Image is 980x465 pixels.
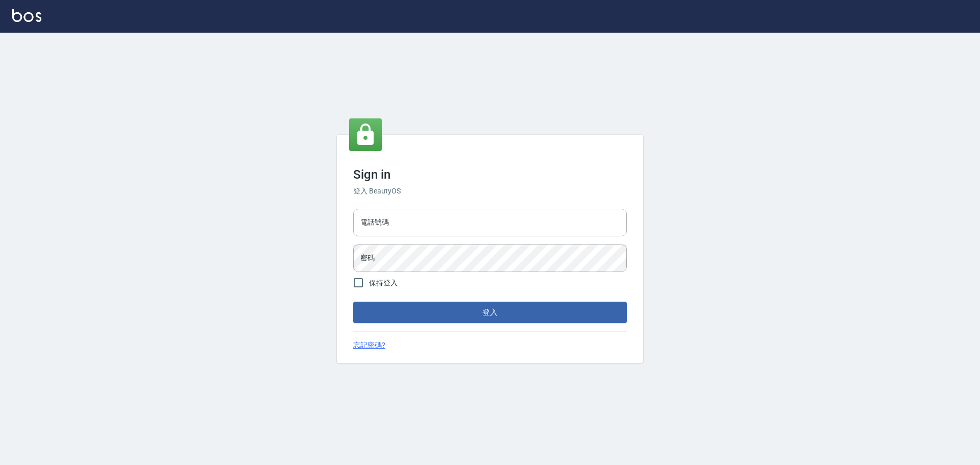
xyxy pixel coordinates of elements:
a: 忘記密碼? [353,340,385,351]
h3: Sign in [353,167,627,182]
h6: 登入 BeautyOS [353,186,627,197]
img: Logo [12,9,41,22]
span: 保持登入 [369,278,398,288]
button: 登入 [353,302,627,323]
